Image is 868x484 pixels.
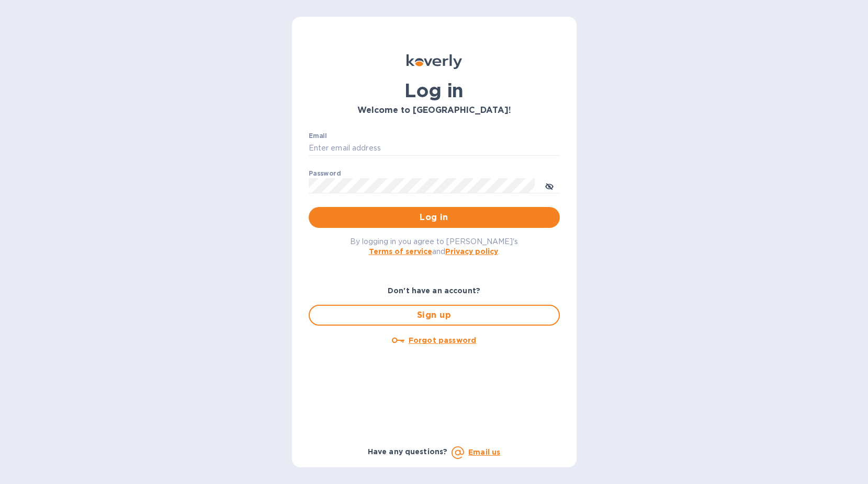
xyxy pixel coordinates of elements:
[468,448,500,456] a: Email us
[309,133,327,139] label: Email
[409,336,476,344] u: Forgot password
[309,170,341,177] label: Password
[539,175,560,196] button: toggle password visibility
[368,447,448,456] b: Have any questions?
[388,286,480,295] b: Don't have an account?
[318,309,550,321] span: Sign up
[309,141,560,156] input: Enter email address
[369,247,432,256] a: Terms of service
[445,247,498,256] a: Privacy policy
[309,106,560,116] h3: Welcome to [GEOGRAPHIC_DATA]!
[350,237,518,256] span: By logging in you agree to [PERSON_NAME]'s and .
[309,207,560,228] button: Log in
[407,54,462,69] img: Koverly
[309,79,560,101] h1: Log in
[317,211,551,224] span: Log in
[309,305,560,326] button: Sign up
